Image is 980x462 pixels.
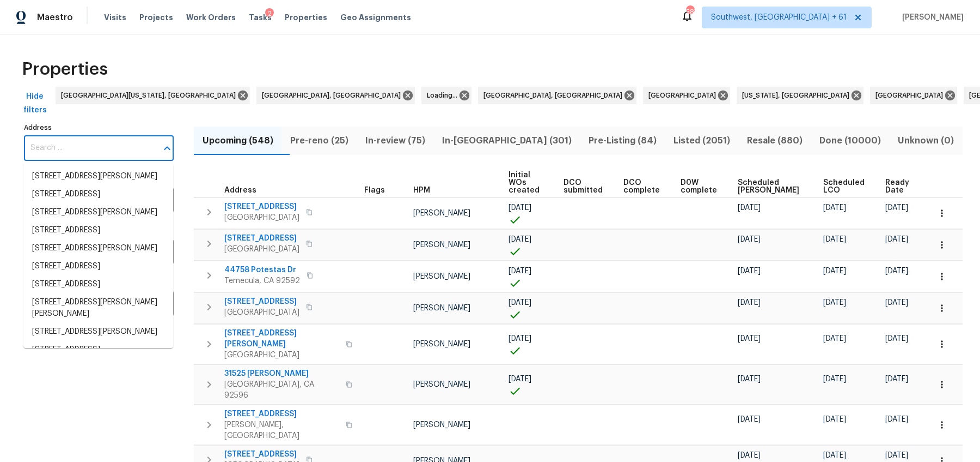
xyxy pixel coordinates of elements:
[224,275,300,286] span: Temecula, CA 92592
[224,187,256,194] span: Address
[23,323,173,341] li: [STREET_ADDRESS][PERSON_NAME]
[224,296,299,307] span: [STREET_ADDRESS]
[285,12,327,23] span: Properties
[745,133,805,148] span: Resale (880)
[413,187,430,194] span: HPM
[738,204,761,212] span: [DATE]
[440,133,573,148] span: In-[GEOGRAPHIC_DATA] (301)
[509,204,531,212] span: [DATE]
[738,375,761,383] span: [DATE]
[478,87,636,104] div: [GEOGRAPHIC_DATA], [GEOGRAPHIC_DATA]
[224,368,339,379] span: 31525 [PERSON_NAME]
[413,381,470,388] span: [PERSON_NAME]
[672,133,732,148] span: Listed (2051)
[22,64,108,75] span: Properties
[413,241,470,249] span: [PERSON_NAME]
[23,275,173,293] li: [STREET_ADDRESS]
[37,12,73,23] span: Maestro
[509,171,544,194] span: Initial WOs created
[885,236,908,243] span: [DATE]
[224,449,299,460] span: [STREET_ADDRESS]
[22,90,48,117] span: Hide filters
[643,87,730,104] div: [GEOGRAPHIC_DATA]
[427,90,462,101] span: Loading...
[885,335,908,343] span: [DATE]
[160,141,175,156] button: Close
[340,12,411,23] span: Geo Assignments
[823,267,846,275] span: [DATE]
[224,409,339,419] span: [STREET_ADDRESS]
[509,375,531,383] span: [DATE]
[413,209,470,217] span: [PERSON_NAME]
[885,179,911,194] span: Ready Date
[823,204,846,212] span: [DATE]
[509,335,531,343] span: [DATE]
[61,90,240,101] span: [GEOGRAPHIC_DATA][US_STATE], [GEOGRAPHIC_DATA]
[224,265,300,275] span: 44758 Potestas Dr
[23,221,173,239] li: [STREET_ADDRESS]
[249,14,272,21] span: Tasks
[23,341,173,359] li: [STREET_ADDRESS]
[413,304,470,312] span: [PERSON_NAME]
[885,416,908,423] span: [DATE]
[896,133,956,148] span: Unknown (0)
[823,375,846,383] span: [DATE]
[224,419,339,441] span: [PERSON_NAME], [GEOGRAPHIC_DATA]
[413,421,470,429] span: [PERSON_NAME]
[17,87,52,120] button: Hide filters
[823,452,846,459] span: [DATE]
[738,335,761,343] span: [DATE]
[421,87,471,104] div: Loading...
[823,416,846,423] span: [DATE]
[262,90,405,101] span: [GEOGRAPHIC_DATA], [GEOGRAPHIC_DATA]
[509,299,531,307] span: [DATE]
[224,244,299,255] span: [GEOGRAPHIC_DATA]
[224,201,299,212] span: [STREET_ADDRESS]
[738,179,804,194] span: Scheduled [PERSON_NAME]
[738,236,761,243] span: [DATE]
[885,375,908,383] span: [DATE]
[24,124,174,131] label: Address
[648,90,720,101] span: [GEOGRAPHIC_DATA]
[586,133,658,148] span: Pre-Listing (84)
[363,133,427,148] span: In-review (75)
[623,179,662,194] span: DCO complete
[509,267,531,275] span: [DATE]
[364,187,385,194] span: Flags
[200,133,275,148] span: Upcoming (548)
[24,135,157,161] input: Search ...
[413,340,470,348] span: [PERSON_NAME]
[563,179,605,194] span: DCO submitted
[738,267,761,275] span: [DATE]
[413,273,470,280] span: [PERSON_NAME]
[885,267,908,275] span: [DATE]
[870,87,957,104] div: [GEOGRAPHIC_DATA]
[898,12,964,23] span: [PERSON_NAME]
[711,12,847,23] span: Southwest, [GEOGRAPHIC_DATA] + 61
[23,203,173,221] li: [STREET_ADDRESS][PERSON_NAME]
[885,204,908,212] span: [DATE]
[686,7,694,17] div: 587
[885,299,908,307] span: [DATE]
[23,293,173,323] li: [STREET_ADDRESS][PERSON_NAME][PERSON_NAME]
[256,87,415,104] div: [GEOGRAPHIC_DATA], [GEOGRAPHIC_DATA]
[139,12,173,23] span: Projects
[875,90,947,101] span: [GEOGRAPHIC_DATA]
[823,179,867,194] span: Scheduled LCO
[823,335,846,343] span: [DATE]
[681,179,719,194] span: D0W complete
[224,350,339,361] span: [GEOGRAPHIC_DATA]
[509,236,531,243] span: [DATE]
[23,185,173,203] li: [STREET_ADDRESS]
[288,133,350,148] span: Pre-reno (25)
[23,167,173,185] li: [STREET_ADDRESS][PERSON_NAME]
[483,90,627,101] span: [GEOGRAPHIC_DATA], [GEOGRAPHIC_DATA]
[224,233,299,244] span: [STREET_ADDRESS]
[823,299,846,307] span: [DATE]
[224,212,299,223] span: [GEOGRAPHIC_DATA]
[738,416,761,423] span: [DATE]
[23,239,173,257] li: [STREET_ADDRESS][PERSON_NAME]
[737,87,863,104] div: [US_STATE], [GEOGRAPHIC_DATA]
[265,8,274,19] div: 2
[885,452,908,459] span: [DATE]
